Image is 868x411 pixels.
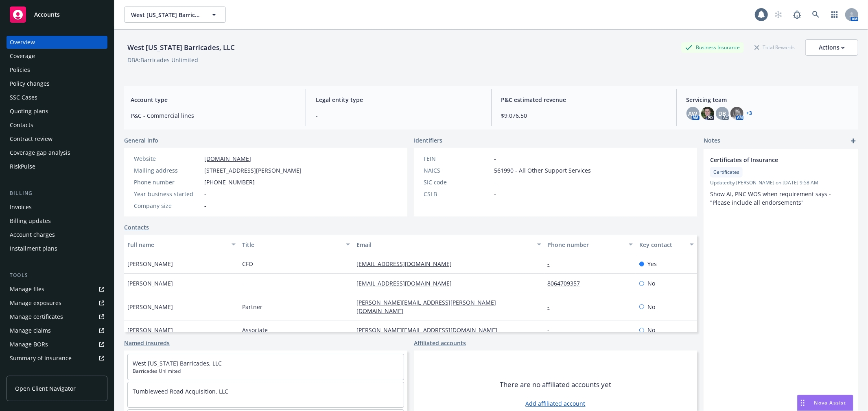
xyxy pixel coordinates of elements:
span: Manage exposures [7,296,107,309]
a: Billing updates [7,214,107,227]
span: P&C - Commercial lines [131,111,296,120]
div: Certificates of InsuranceCertificatesUpdatedby [PERSON_NAME] on [DATE] 9:58 AMShow AI, PNC WOS wh... [704,149,858,213]
span: No [647,303,655,311]
div: Manage BORs [10,338,48,351]
span: [PERSON_NAME] [127,326,173,334]
div: Billing [7,189,107,197]
span: Open Client Navigator [15,384,76,393]
button: Nova Assist [797,395,853,411]
span: $9,076.50 [501,111,667,120]
a: Summary of insurance [7,352,107,365]
span: General info [124,136,158,145]
div: Mailing address [134,166,201,175]
div: Phone number [548,240,624,249]
div: Title [242,240,341,249]
a: Coverage [7,50,107,63]
div: Website [134,154,201,163]
p: Show AI, PNC WOS when requirement says - "Please include all endorsements" [710,190,852,207]
span: - [204,201,206,210]
div: Manage exposures [10,296,61,309]
div: Policies [10,63,30,76]
button: Full name [124,235,239,254]
span: [PHONE_NUMBER] [204,178,255,186]
span: CFO [242,260,253,268]
a: [PERSON_NAME][EMAIL_ADDRESS][PERSON_NAME][DOMAIN_NAME] [356,299,496,315]
div: Year business started [134,190,201,198]
div: NAICS [424,166,491,175]
div: Drag to move [798,395,808,411]
a: Quoting plans [7,105,107,118]
div: SIC code [424,178,491,186]
span: Servicing team [687,95,852,104]
a: West [US_STATE] Barricades, LLC [133,359,222,367]
span: No [647,279,655,288]
span: AW [689,109,697,118]
span: Certificates of Insurance [710,156,831,164]
span: - [494,178,496,186]
span: [STREET_ADDRESS][PERSON_NAME] [204,166,302,175]
button: Key contact [636,235,697,254]
a: Account charges [7,228,107,241]
a: Manage BORs [7,338,107,351]
button: Actions [805,39,858,56]
div: Total Rewards [750,42,799,52]
div: Manage claims [10,324,51,337]
span: - [316,111,481,120]
span: Updated by [PERSON_NAME] on [DATE] 9:58 AM [710,179,852,186]
button: Title [239,235,354,254]
span: P&C estimated revenue [501,95,667,104]
a: Coverage gap analysis [7,146,107,159]
div: Billing updates [10,214,51,227]
span: [PERSON_NAME] [127,303,173,311]
a: Tumbleweed Road Acquisition, LLC [133,387,228,395]
span: Notes [704,136,720,146]
div: Account charges [10,228,55,241]
div: Manage files [10,283,44,296]
div: Key contact [639,240,685,249]
span: Barricades Unlimited [133,368,399,375]
a: add [848,136,858,146]
div: Coverage [10,50,35,63]
a: - [548,260,556,268]
a: Contacts [124,223,149,231]
span: No [647,326,655,334]
button: West [US_STATE] Barricades, LLC [124,6,226,23]
a: Start snowing [770,6,787,23]
a: Switch app [826,6,843,23]
div: Manage certificates [10,310,63,323]
a: Contract review [7,132,107,145]
a: [PERSON_NAME][EMAIL_ADDRESS][DOMAIN_NAME] [356,326,504,334]
a: Search [808,6,824,23]
a: Add affiliated account [526,399,586,408]
span: - [204,190,206,198]
a: Invoices [7,201,107,214]
span: Account type [131,95,296,104]
div: Invoices [10,201,32,214]
a: Manage files [7,283,107,296]
span: Identifiers [414,136,442,145]
div: Business Insurance [681,42,744,52]
div: Summary of insurance [10,352,72,365]
span: Partner [242,303,262,311]
span: [PERSON_NAME] [127,260,173,268]
a: - [548,326,556,334]
div: Contacts [10,119,33,132]
a: Policies [7,63,107,76]
a: [EMAIL_ADDRESS][DOMAIN_NAME] [356,260,458,268]
a: Report a Bug [789,6,805,23]
div: West [US_STATE] Barricades, LLC [124,42,238,53]
span: - [242,279,244,288]
div: Tools [7,271,107,279]
a: RiskPulse [7,160,107,173]
div: DBA: Barricades Unlimited [127,56,198,64]
div: Contract review [10,132,52,145]
span: Accounts [34,11,60,18]
button: Email [353,235,544,254]
a: 8064709357 [548,279,587,287]
span: West [US_STATE] Barricades, LLC [131,11,201,19]
div: Installment plans [10,242,57,255]
div: Company size [134,201,201,210]
span: Certificates [713,169,739,176]
a: [EMAIL_ADDRESS][DOMAIN_NAME] [356,279,458,287]
div: RiskPulse [10,160,35,173]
